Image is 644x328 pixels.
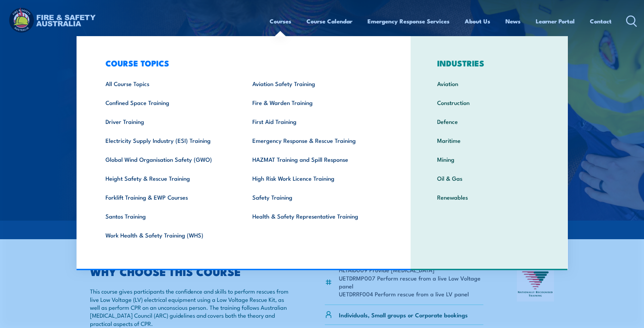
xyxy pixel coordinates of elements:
[536,12,575,30] a: Learner Portal
[95,131,242,150] a: Electricity Supply Industry (ESI) Training
[426,93,552,112] a: Construction
[95,58,389,68] h3: COURSE TOPICS
[368,12,450,30] a: Emergency Response Services
[306,12,352,30] a: Course Calendar
[95,188,242,207] a: Forklift Training & EWP Courses
[242,188,389,207] a: Safety Training
[242,169,389,188] a: High Risk Work Licence Training
[95,112,242,131] a: Driver Training
[426,112,552,131] a: Defence
[242,131,389,150] a: Emergency Response & Rescue Training
[90,266,291,276] h2: WHY CHOOSE THIS COURSE
[242,150,389,169] a: HAZMAT Training and Spill Response
[90,287,291,327] p: This course gives participants the confidence and skills to perform rescues from live Low Voltage...
[426,131,552,150] a: Maritime
[95,169,242,188] a: Height Safety & Rescue Training
[426,188,552,207] a: Renewables
[242,112,389,131] a: First Aid Training
[242,207,389,225] a: Health & Safety Representative Training
[590,12,612,30] a: Contact
[465,12,490,30] a: About Us
[426,74,552,93] a: Aviation
[426,58,552,68] h3: INDUSTRIES
[95,207,242,225] a: Santos Training
[339,311,468,319] p: Individuals, Small groups or Corporate bookings
[95,74,242,93] a: All Course Topics
[95,225,242,244] a: Work Health & Safety Training (WHS)
[426,150,552,169] a: Mining
[242,93,389,112] a: Fire & Warden Training
[517,266,554,301] img: Nationally Recognised Training logo.
[242,74,389,93] a: Aviation Safety Training
[95,93,242,112] a: Confined Space Training
[339,290,483,298] li: UETDRRF004 Perform rescue from a live LV panel
[270,12,291,30] a: Courses
[505,12,521,30] a: News
[339,274,483,290] li: UETDRMP007 Perform rescue from a live Low Voltage panel
[426,169,552,188] a: Oil & Gas
[95,150,242,169] a: Global Wind Organisation Safety (GWO)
